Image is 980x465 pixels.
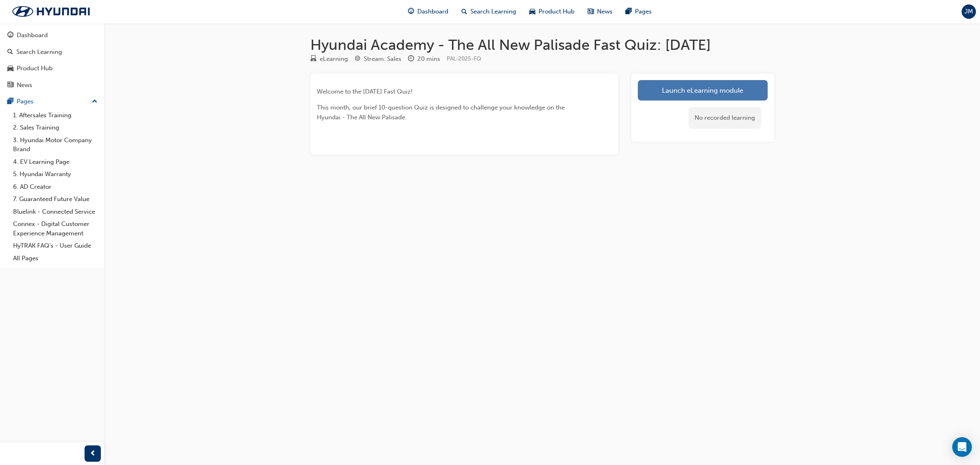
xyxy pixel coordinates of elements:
button: Pages [3,94,101,109]
div: Duration [408,54,440,64]
span: This month, our brief 10-question Quiz is designed to challenge your knowledge on the Hyundai - T... [317,104,566,121]
a: 3. Hyundai Motor Company Brand [10,134,101,156]
div: Stream [354,54,401,64]
span: target-icon [354,56,361,63]
span: pages-icon [626,7,632,17]
a: 6. AD Creator [10,181,101,193]
span: JM [964,7,973,16]
button: JM [962,4,976,19]
a: HyTRAK FAQ's - User Guide [10,239,101,252]
span: search-icon [7,49,13,56]
a: pages-iconPages [619,3,658,20]
span: clock-icon [408,56,414,63]
a: News [3,78,101,93]
a: car-iconProduct Hub [523,3,581,20]
img: Trak [4,3,98,20]
span: learningResourceType_ELEARNING-icon [310,56,316,63]
span: search-icon [461,7,467,17]
span: Welcome to the [DATE] Fast Quiz! [317,88,413,95]
span: Dashboard [417,7,448,16]
div: Dashboard [17,31,48,40]
span: Product Hub [539,7,575,16]
a: Bluelink - Connected Service [10,206,101,218]
span: car-icon [529,7,535,17]
span: Search Learning [470,7,516,16]
div: Type [310,54,348,64]
div: 20 mins [417,54,440,64]
a: 7. Guaranteed Future Value [10,193,101,206]
span: Learning resource code [447,55,481,62]
div: Open Intercom Messenger [952,437,972,457]
a: 4. EV Learning Page [10,156,101,168]
h1: Hyundai Academy - The All New Palisade Fast Quiz: [DATE] [310,36,774,54]
div: Pages [17,97,33,106]
a: Launch eLearning module [638,80,768,101]
a: news-iconNews [581,3,619,20]
div: Search Learning [16,47,62,57]
a: 5. Hyundai Warranty [10,168,101,181]
span: prev-icon [90,449,96,459]
div: eLearning [320,54,348,64]
a: 1. Aftersales Training [10,109,101,122]
span: guage-icon [7,32,13,39]
span: News [597,7,612,16]
span: up-icon [92,96,98,107]
button: DashboardSearch LearningProduct HubNews [3,26,101,94]
a: Search Learning [3,45,101,60]
div: No recorded learning [688,107,761,129]
div: Stream: Sales [364,54,401,64]
a: search-iconSearch Learning [455,3,523,20]
span: Pages [635,7,652,16]
a: All Pages [10,252,101,265]
div: News [17,80,32,90]
span: news-icon [588,7,594,17]
span: news-icon [7,82,13,89]
a: Dashboard [3,28,101,43]
div: Product Hub [17,64,53,73]
a: Connex - Digital Customer Experience Management [10,218,101,239]
span: car-icon [7,65,13,72]
a: 2. Sales Training [10,121,101,134]
span: pages-icon [7,98,13,105]
a: Product Hub [3,61,101,76]
span: guage-icon [408,7,414,17]
a: guage-iconDashboard [401,3,455,20]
